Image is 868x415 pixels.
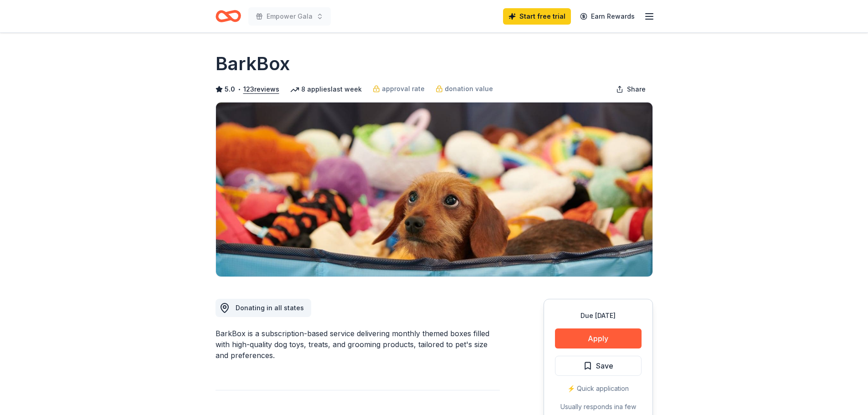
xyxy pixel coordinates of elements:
[225,84,235,95] span: 5.0
[575,8,640,25] a: Earn Rewards
[555,328,642,348] button: Apply
[436,83,493,94] a: donation value
[445,83,493,94] span: donation value
[609,80,653,98] button: Share
[236,304,304,312] span: Donating in all states
[555,310,642,321] div: Due [DATE]
[237,86,241,93] span: •
[216,51,290,77] h1: BarkBox
[555,356,642,376] button: Save
[216,5,241,27] a: Home
[503,8,571,25] a: Start free trial
[373,83,425,94] a: approval rate
[596,360,613,372] span: Save
[216,328,500,361] div: BarkBox is a subscription-based service delivering monthly themed boxes filled with high-quality ...
[243,84,279,95] button: 123reviews
[267,11,313,22] span: Empower Gala
[216,102,652,277] img: Image for BarkBox
[290,84,362,95] div: 8 applies last week
[248,7,331,26] button: Empower Gala
[555,383,642,394] div: ⚡️ Quick application
[627,84,646,95] span: Share
[382,83,425,94] span: approval rate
